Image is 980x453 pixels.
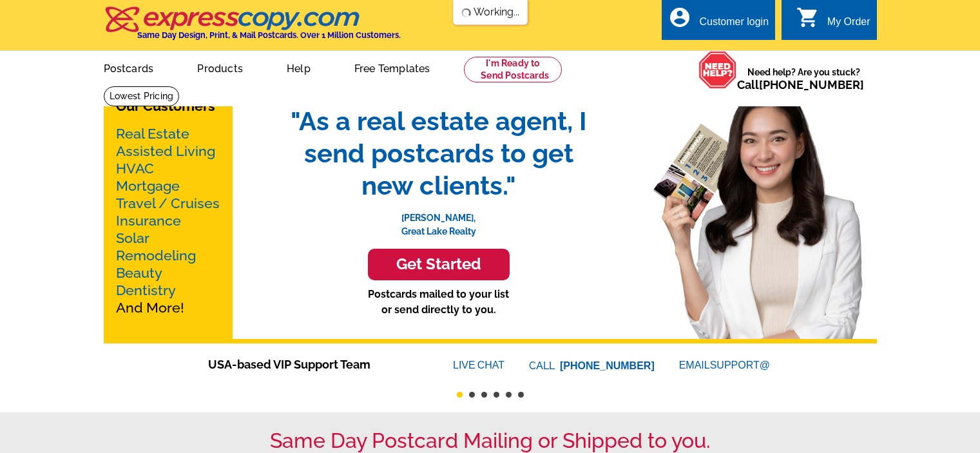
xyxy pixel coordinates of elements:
img: loading... [461,8,471,18]
a: Same Day Design, Print, & Mail Postcards. Over 1 Million Customers. [104,15,401,40]
a: EMAILSUPPORT@ [679,360,772,371]
h4: Same Day Design, Print, & Mail Postcards. Over 1 Million Customers. [137,30,401,40]
button: 6 of 6 [518,392,524,398]
button: 1 of 6 [457,392,463,398]
button: 2 of 6 [469,392,475,398]
div: My Order [827,16,870,34]
span: Call [737,78,864,92]
a: LIVECHAT [453,360,504,371]
a: HVAC [116,160,154,177]
a: Help [266,52,331,82]
i: shopping_cart [796,6,820,29]
span: Need help? Are you stuck? [737,66,870,92]
span: "As a real estate agent, I send postcards to get new clients." [278,105,600,202]
a: Get Started [278,249,600,280]
a: Free Templates [334,52,451,82]
span: USA-based VIP Support Team [208,356,414,373]
p: [PERSON_NAME], Great Lake Realty [278,202,600,238]
a: Products [177,52,264,82]
a: Beauty [116,265,162,281]
a: [PHONE_NUMBER] [759,78,864,92]
a: shopping_cart My Order [796,14,870,30]
a: Postcards [83,52,175,82]
button: 5 of 6 [506,392,512,398]
p: And More! [116,125,220,316]
a: Real Estate [116,126,189,142]
font: LIVE [453,358,477,373]
div: Customer login [699,16,769,34]
a: Insurance [116,213,181,229]
a: Remodeling [116,247,196,264]
i: account_circle [668,6,691,29]
a: Travel / Cruises [116,195,220,211]
h3: Get Started [384,255,494,274]
h1: Same Day Postcard Mailing or Shipped to you. [104,429,877,453]
font: CALL [529,358,557,374]
img: help [698,51,737,89]
button: 3 of 6 [481,392,487,398]
a: Assisted Living [116,143,215,159]
font: SUPPORT@ [710,358,772,373]
a: account_circle Customer login [668,14,769,30]
button: 4 of 6 [494,392,499,398]
a: Dentistry [116,282,176,298]
p: Postcards mailed to your list or send directly to you. [278,287,600,318]
a: [PHONE_NUMBER] [560,360,655,371]
a: Solar [116,230,149,246]
a: Mortgage [116,178,180,194]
